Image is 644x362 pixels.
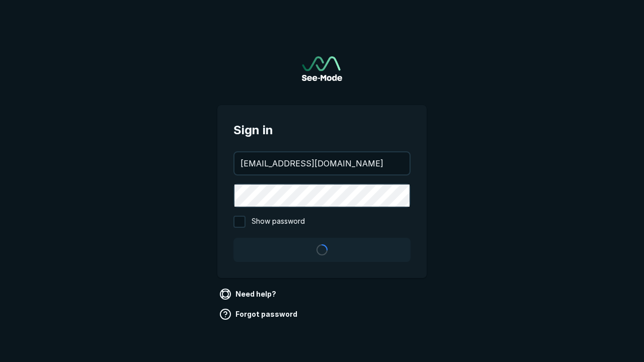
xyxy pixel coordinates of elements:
a: Need help? [217,286,280,302]
img: See-Mode Logo [302,56,342,81]
a: Forgot password [217,306,301,322]
input: your@email.com [234,152,410,174]
a: Go to sign in [302,56,342,81]
span: Sign in [233,121,411,139]
span: Show password [252,216,305,228]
